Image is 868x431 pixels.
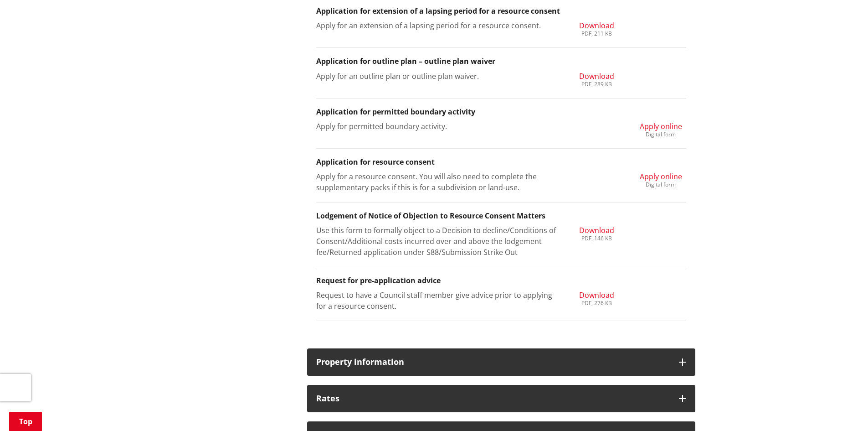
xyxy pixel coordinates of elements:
[316,171,558,193] p: Apply for a resource consent. You will also need to complete the supplementary packs if this is f...
[9,412,42,431] a: Top
[316,108,686,116] h3: Application for permitted boundary activity
[640,121,682,131] span: Apply online
[316,358,670,367] h3: Property information
[579,290,614,306] a: Download PDF, 276 KB
[579,225,614,241] a: Download PDF, 146 KB
[316,71,558,82] p: Apply for an outline plan or outline plan waiver.
[579,71,614,81] span: Download
[579,31,614,36] div: PDF, 211 KB
[579,20,614,36] a: Download PDF, 211 KB
[316,212,686,220] h3: Lodgement of Notice of Objection to Resource Consent Matters
[579,236,614,241] div: PDF, 146 KB
[579,225,614,235] span: Download
[316,57,686,66] h3: Application for outline plan – outline plan waiver
[579,290,614,300] span: Download
[316,20,558,31] p: Apply for an extension of a lapsing period for a resource consent.
[316,394,670,403] h3: Rates
[316,158,686,166] h3: Application for resource consent
[640,182,682,187] div: Digital form
[640,171,682,182] span: Apply online
[579,21,614,31] span: Download
[316,121,558,132] p: Apply for permitted boundary activity.
[316,7,686,16] h3: Application for extension of a lapsing period for a resource consent
[316,225,558,258] p: Use this form to formally object to a Decision to decline/Conditions of Consent/Additional costs ...
[579,71,614,87] a: Download PDF, 289 KB
[579,82,614,87] div: PDF, 289 KB
[579,301,614,306] div: PDF, 276 KB
[640,132,682,137] div: Digital form
[640,171,682,187] a: Apply online Digital form
[640,121,682,137] a: Apply online Digital form
[316,290,558,312] p: Request to have a Council staff member give advice prior to applying for a resource consent.
[316,276,686,285] h3: Request for pre-application advice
